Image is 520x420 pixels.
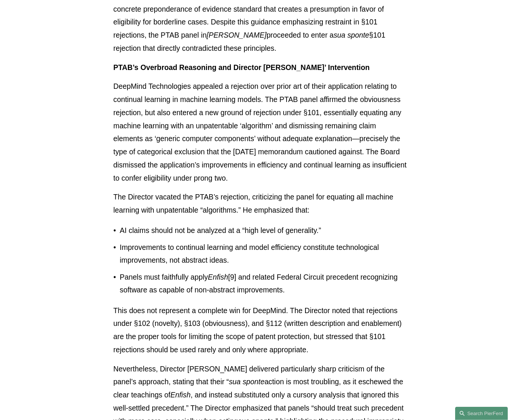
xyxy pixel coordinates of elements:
em: Enfish [208,273,228,281]
em: sua sponte [229,378,264,386]
strong: PTAB’s Overbroad Reasoning and Director [PERSON_NAME]’ Intervention [114,64,370,72]
em: sua sponte [334,31,369,39]
p: Improvements to continual learning and model efficiency constitute technological improvements, no... [120,241,407,268]
p: The Director vacated the PTAB’s rejection, criticizing the panel for equating all machine learnin... [114,191,407,217]
p: This does not represent a complete win for DeepMind. The Director noted that rejections under §10... [114,304,407,357]
p: Panels must faithfully apply [9] and related Federal Circuit precedent recognizing software as ca... [120,271,407,297]
p: AI claims should not be analyzed at a “high level of generality.” [120,224,407,237]
em: Enfish [170,391,191,399]
a: Search this site [455,407,508,420]
em: [PERSON_NAME] [207,31,267,39]
p: DeepMind Technologies appealed a rejection over prior art of their application relating to contin... [114,80,407,185]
